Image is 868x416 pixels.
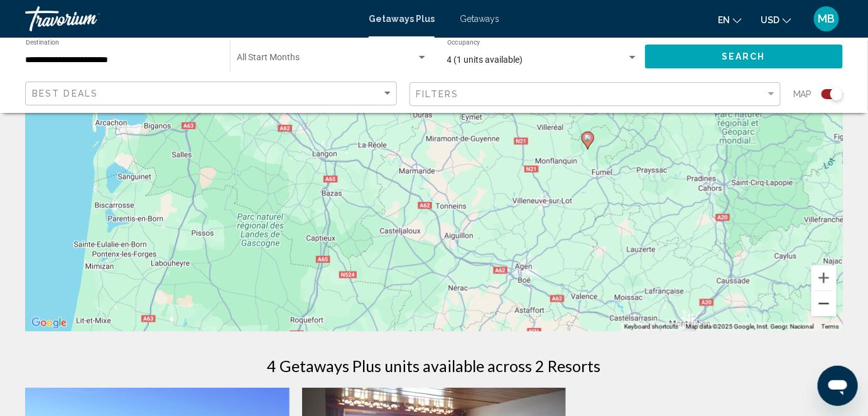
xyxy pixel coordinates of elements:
a: Getaways [460,14,499,24]
button: Filter [410,82,781,107]
span: Map [793,85,812,103]
button: Zoom out [811,291,837,316]
span: en [718,15,730,25]
a: Travorium [25,6,356,31]
span: Best Deals [32,88,98,99]
span: Map data ©2025 Google, Inst. Geogr. Nacional [686,323,814,330]
a: Getaways Plus [369,14,435,24]
button: Search [645,45,844,68]
span: Search [722,52,766,62]
mat-select: Sort by [32,88,393,99]
span: USD [761,15,779,25]
a: Terms [822,323,839,330]
button: Keyboard shortcuts [624,323,678,331]
h1: 4 Getaways Plus units available across 2 Resorts [268,356,601,375]
button: User Menu [810,6,843,32]
span: MB [818,13,835,25]
button: Zoom in [811,265,837,291]
img: Google [28,315,70,331]
span: Filters [416,89,459,99]
button: Change language [718,11,742,29]
button: Change currency [761,11,791,29]
span: 4 (1 units available) [447,55,523,65]
a: Open this area in Google Maps (opens a new window) [28,315,70,331]
iframe: Button to launch messaging window [818,366,858,406]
